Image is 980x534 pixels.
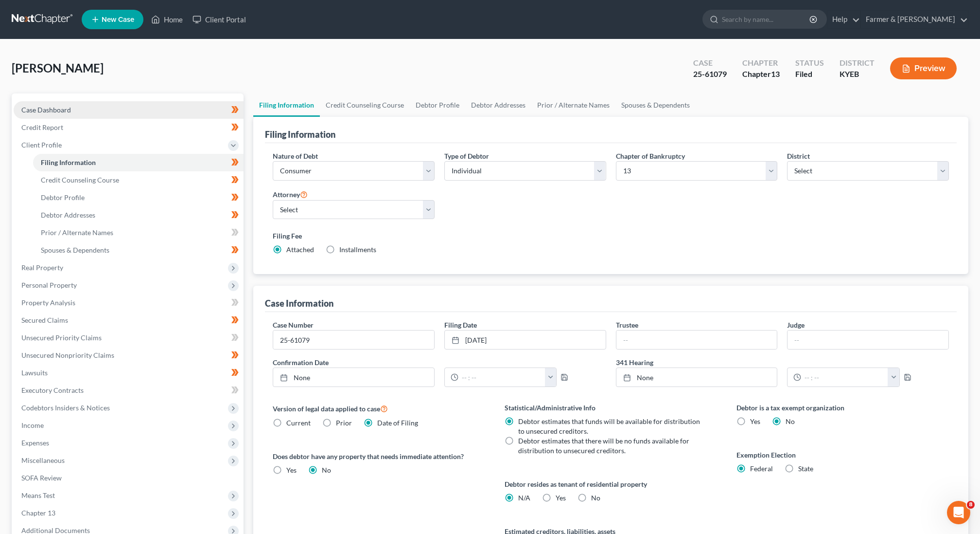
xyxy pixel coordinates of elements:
span: Debtor estimates that funds will be available for distribution to unsecured creditors. [518,417,700,435]
span: Federal [750,464,773,473]
span: New Case [102,16,134,23]
span: Unsecured Nonpriority Claims [21,351,114,359]
label: District [787,151,810,161]
span: Spouses & Dependents [41,246,109,254]
input: Enter case number... [273,331,434,349]
span: [PERSON_NAME] [12,61,104,75]
a: Home [146,11,188,28]
span: Expenses [21,439,49,447]
label: Does debtor have any property that needs immediate attention? [273,451,485,461]
div: KYEB [840,69,875,80]
span: Yes [286,466,297,474]
div: Chapter [742,57,780,69]
label: Statistical/Administrative Info [505,403,717,413]
span: Yes [750,417,760,425]
div: Case Information [265,297,333,309]
span: Income [21,421,44,429]
label: Version of legal data applied to case [273,403,485,414]
input: -- [787,331,948,349]
a: Unsecured Priority Claims [14,329,244,347]
input: -- : -- [458,368,545,387]
iframe: Intercom live chat [947,501,970,524]
span: Client Profile [21,141,62,149]
label: Chapter of Bankruptcy [616,151,685,161]
span: Attached [286,245,314,254]
span: Credit Report [21,123,63,131]
a: None [273,368,434,387]
span: 8 [967,501,975,509]
a: Secured Claims [14,312,244,329]
span: Chapter 13 [21,509,55,517]
span: Debtor Profile [41,193,85,202]
span: Debtor estimates that there will be no funds available for distribution to unsecured creditors. [518,437,689,455]
a: Credit Counseling Course [33,171,244,189]
a: Farmer & [PERSON_NAME] [861,11,968,28]
span: Personal Property [21,281,77,289]
span: 13 [771,69,780,78]
div: Filed [795,69,824,80]
a: Executory Contracts [14,382,244,399]
a: Debtor Addresses [33,206,244,224]
a: Filing Information [253,93,320,117]
a: Prior / Alternate Names [531,93,615,117]
a: Credit Counseling Course [320,93,410,117]
label: Nature of Debt [273,151,318,161]
div: District [840,57,875,69]
a: Client Portal [188,11,251,28]
span: Property Analysis [21,298,75,307]
a: Debtor Profile [33,189,244,206]
div: 25-61079 [693,69,727,80]
span: No [591,494,600,502]
span: Unsecured Priority Claims [21,333,102,342]
label: Filing Fee [273,231,949,241]
a: Unsecured Nonpriority Claims [14,347,244,364]
a: SOFA Review [14,469,244,487]
span: Filing Information [41,158,96,166]
a: Debtor Addresses [465,93,531,117]
label: Debtor resides as tenant of residential property [505,479,717,489]
label: Type of Debtor [444,151,489,161]
span: Installments [339,245,376,254]
span: Secured Claims [21,316,68,324]
a: Lawsuits [14,364,244,382]
a: Property Analysis [14,294,244,312]
span: Case Dashboard [21,106,71,114]
a: Spouses & Dependents [615,93,696,117]
span: Lawsuits [21,368,48,377]
div: Case [693,57,727,69]
a: Filing Information [33,154,244,171]
span: Means Test [21,491,55,499]
label: Attorney [273,188,308,200]
a: [DATE] [445,331,606,349]
span: No [786,417,795,425]
span: Prior [336,419,352,427]
a: Debtor Profile [410,93,465,117]
button: Preview [890,57,957,79]
label: Filing Date [444,320,477,330]
label: Confirmation Date [268,357,611,368]
span: Prior / Alternate Names [41,228,113,237]
span: Codebtors Insiders & Notices [21,404,110,412]
span: N/A [518,494,530,502]
a: Case Dashboard [14,101,244,119]
span: Executory Contracts [21,386,84,394]
span: Current [286,419,311,427]
span: Real Property [21,263,63,272]
a: Help [827,11,860,28]
label: Case Number [273,320,314,330]
input: -- : -- [801,368,888,387]
label: 341 Hearing [611,357,954,368]
a: Prior / Alternate Names [33,224,244,241]
span: SOFA Review [21,474,62,482]
span: Credit Counseling Course [41,176,119,184]
span: No [322,466,331,474]
span: Miscellaneous [21,456,65,464]
a: Spouses & Dependents [33,241,244,259]
label: Exemption Election [736,450,949,460]
label: Trustee [616,320,638,330]
span: Debtor Addresses [41,211,95,219]
a: None [616,368,777,387]
label: Debtor is a tax exempt organization [736,403,949,413]
div: Chapter [742,69,780,80]
label: Judge [787,320,805,330]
